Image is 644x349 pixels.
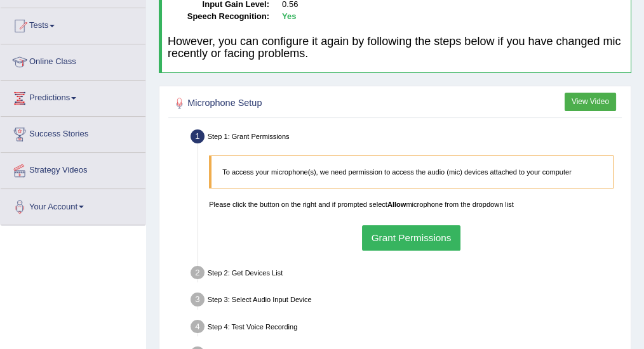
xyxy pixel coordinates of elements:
[168,36,625,61] h4: However, you can configure it again by following the steps below if you have changed mic recently...
[186,263,626,286] div: Step 2: Get Devices List
[171,95,449,112] h2: Microphone Setup
[387,201,406,208] b: Allow
[1,44,145,76] a: Online Class
[186,317,626,340] div: Step 4: Test Voice Recording
[1,81,145,112] a: Predictions
[1,189,145,221] a: Your Account
[186,289,626,313] div: Step 3: Select Audio Input Device
[565,93,616,111] button: View Video
[168,11,269,23] dt: Speech Recognition:
[186,126,626,150] div: Step 1: Grant Permissions
[1,8,145,40] a: Tests
[362,225,460,250] button: Grant Permissions
[1,117,145,148] a: Success Stories
[1,153,145,185] a: Strategy Videos
[209,199,614,209] p: Please click the button on the right and if prompted select microphone from the dropdown list
[282,11,296,21] b: Yes
[222,167,602,177] p: To access your microphone(s), we need permission to access the audio (mic) devices attached to yo...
